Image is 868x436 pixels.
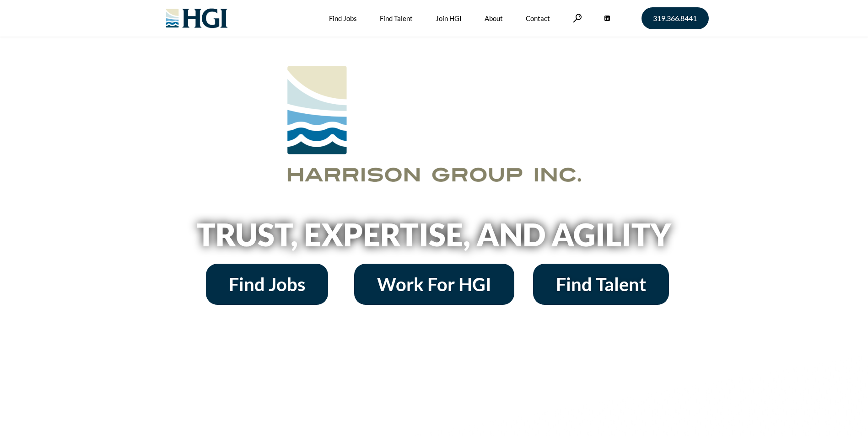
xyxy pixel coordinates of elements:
[533,264,669,305] a: Find Talent
[556,275,646,293] span: Find Talent
[377,275,491,293] span: Work For HGI
[206,264,328,305] a: Find Jobs
[173,219,695,250] h2: Trust, Expertise, and Agility
[653,15,697,22] span: 319.366.8441
[229,275,305,293] span: Find Jobs
[573,14,582,22] a: Search
[642,7,709,29] a: 319.366.8441
[354,264,514,305] a: Work For HGI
